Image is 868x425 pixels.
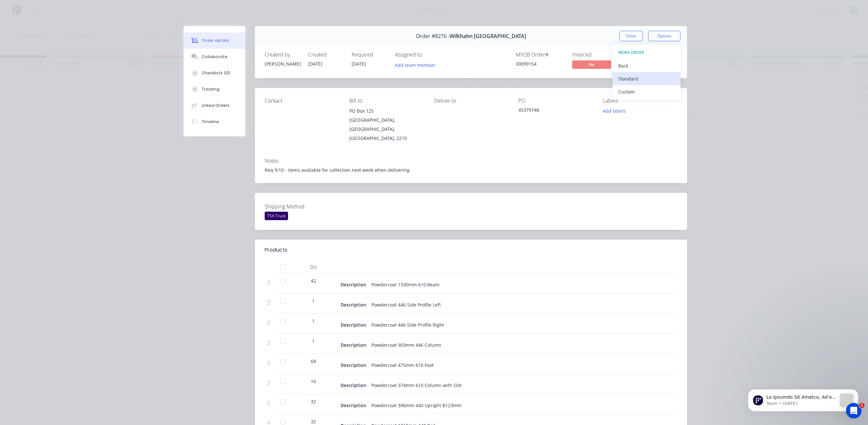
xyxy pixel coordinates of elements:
div: Bill to [349,98,424,104]
span: 42 [311,277,316,284]
div: Labels [603,98,677,104]
span: 10 [311,378,316,385]
div: Deliver to [434,98,508,104]
div: Description [341,401,369,410]
div: 45379748 [518,106,593,116]
span: 1 [312,297,315,304]
button: Linked Orders [184,97,245,114]
button: Options [648,31,681,41]
label: Shipping Method [265,203,346,210]
div: Req 9/10 - items available for collection next week when delivering [265,167,677,173]
div: Order details [202,38,229,44]
span: 68 [311,358,316,365]
button: Tracking [184,81,245,97]
div: Powdercoat 396mm 440 Upright B123mm [369,401,464,410]
button: Collaborate [184,49,245,65]
div: Powdercoat 1330mm 610 Beam [369,280,442,289]
div: Description [341,340,369,350]
div: Invoiced [572,52,621,58]
div: Collaborate [202,54,227,60]
div: Powdercoat 903mm 446 Column [369,340,444,350]
div: Custom [618,87,675,96]
span: 32 [311,398,316,405]
div: PO Box 125[GEOGRAPHIC_DATA], [GEOGRAPHIC_DATA], [GEOGRAPHIC_DATA], 2210 [349,106,424,143]
div: Description [341,360,369,370]
div: Linked Orders [202,103,230,108]
span: [DATE] [352,61,366,67]
div: Created [308,52,344,58]
iframe: Intercom notifications message [738,376,868,422]
button: Add labels [599,106,629,115]
div: Tracking [202,86,220,92]
span: 1 [312,318,315,324]
div: Description [341,381,369,390]
button: Checklists 0/0 [184,65,245,81]
div: WORK ORDER [618,48,675,57]
p: Message from Team, sent 1w ago [28,24,98,30]
div: PO [518,98,593,104]
div: PO Box 125 [349,106,424,116]
div: MYOB Order # [516,52,564,58]
span: 1 [859,403,864,408]
div: Standard [618,74,675,83]
iframe: Intercom live chat [846,403,862,419]
span: Order #8276 - [416,33,450,39]
span: 32 [311,418,316,425]
span: Wilkhahn [GEOGRAPHIC_DATA] [450,33,526,39]
div: Powdercoat 446 Side Profile Left [369,300,443,309]
span: [DATE] [308,61,322,67]
div: Powdercoat 374mm 610 Column with Slot [369,381,464,390]
div: Description [341,320,369,330]
span: 1 [312,338,315,344]
div: Powdercoat 475mm 610 Foot [369,360,436,370]
div: Contact [265,98,339,104]
div: Notes [265,158,677,164]
button: Order details [184,32,245,49]
div: TSA Truck [265,212,288,220]
button: Timeline [184,114,245,130]
button: Add team member [395,60,439,69]
div: 00099154 [516,60,564,67]
button: Close [619,31,643,41]
div: Description [341,280,369,289]
div: Back [618,61,675,70]
div: Required [352,52,387,58]
div: [GEOGRAPHIC_DATA], [GEOGRAPHIC_DATA], [GEOGRAPHIC_DATA], 2210 [349,116,424,143]
div: Checklists 0/0 [202,70,230,76]
div: [PERSON_NAME] [265,60,300,67]
button: Add team member [392,60,439,69]
div: Qty [294,260,333,273]
div: Timeline [202,119,219,125]
span: No [572,60,611,69]
div: Assigned to [395,52,460,58]
div: Description [341,300,369,309]
span: Lo Ipsumdo Sit Ametco, Ad’el seddoe tem inci utlabore etdolor magnaaliq en admi veni quisnost exe... [28,18,98,391]
div: Created by [265,52,300,58]
div: Powdercoat 446 Side Profile Right [369,320,447,330]
div: Products [265,246,287,254]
